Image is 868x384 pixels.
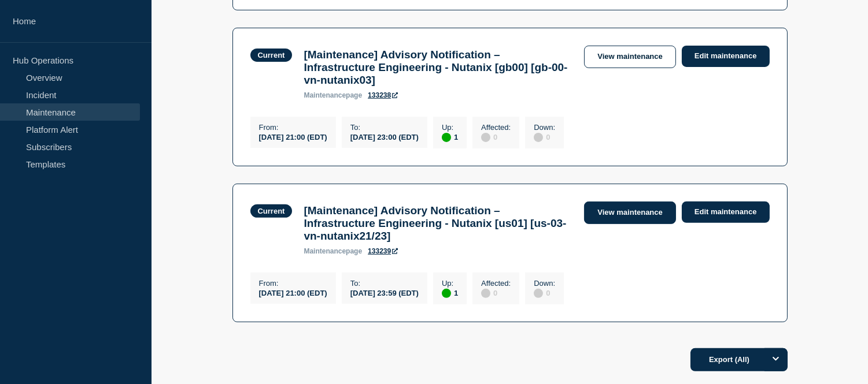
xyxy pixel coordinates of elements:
[481,288,511,298] div: 0
[442,133,451,142] div: up
[534,133,543,142] div: disabled
[259,123,327,132] p: From :
[584,202,675,224] a: View maintenance
[350,132,419,141] div: [DATE] 23:00 (EDT)
[350,279,419,288] p: To :
[481,123,511,132] p: Affected :
[304,91,346,99] span: maintenance
[368,247,398,255] a: 133239
[304,91,362,99] p: page
[534,279,555,288] p: Down :
[350,288,419,297] div: [DATE] 23:59 (EDT)
[259,288,327,297] div: [DATE] 21:00 (EDT)
[259,279,327,288] p: From :
[442,132,458,142] div: 1
[442,289,451,298] div: up
[304,204,572,243] h3: [Maintenance] Advisory Notification – Infrastructure Engineering - Nutanix [us01] [us-03-vn-nutan...
[682,46,770,67] a: Edit maintenance
[350,123,419,132] p: To :
[368,91,398,99] a: 133238
[442,279,458,288] p: Up :
[690,348,788,371] button: Export (All)
[764,348,788,371] button: Options
[259,132,327,141] div: [DATE] 21:00 (EDT)
[258,51,285,59] div: Current
[258,207,285,215] div: Current
[534,123,555,132] p: Down :
[481,132,511,142] div: 0
[534,288,555,298] div: 0
[682,202,770,223] a: Edit maintenance
[442,123,458,132] p: Up :
[481,133,490,142] div: disabled
[584,46,675,68] a: View maintenance
[534,289,543,298] div: disabled
[304,247,362,255] p: page
[304,49,572,87] h3: [Maintenance] Advisory Notification – Infrastructure Engineering - Nutanix [gb00] [gb-00-vn-nutan...
[481,289,490,298] div: disabled
[481,279,511,288] p: Affected :
[534,132,555,142] div: 0
[304,247,346,255] span: maintenance
[442,288,458,298] div: 1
